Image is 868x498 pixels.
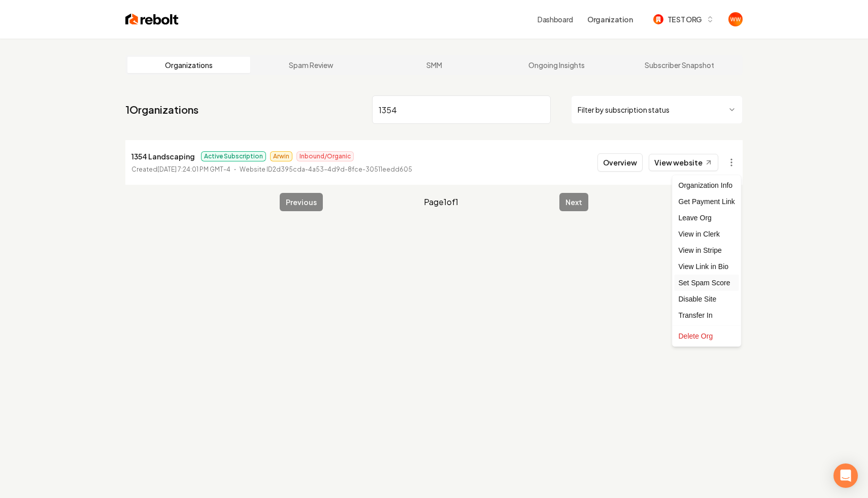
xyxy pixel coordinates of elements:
[675,275,739,291] div: Set Spam Score
[675,177,739,193] div: Organization Info
[675,242,739,258] a: View in Stripe
[675,258,739,275] a: View Link in Bio
[675,193,739,210] div: Get Payment Link
[675,328,739,344] div: Delete Org
[675,226,739,242] a: View in Clerk
[675,210,739,226] div: Leave Org
[675,307,739,323] div: Transfer In
[675,291,739,307] div: Disable Site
